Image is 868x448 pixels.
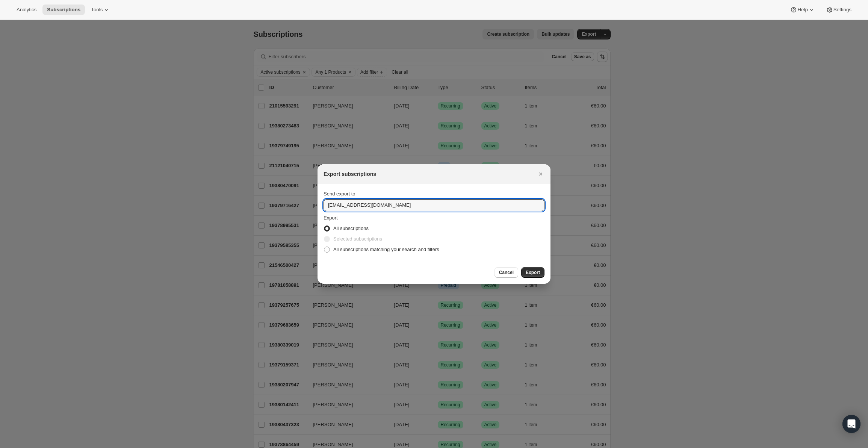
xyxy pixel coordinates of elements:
[333,247,439,252] span: All subscriptions matching your search and filters
[324,191,355,197] span: Send export to
[821,5,856,15] button: Settings
[494,267,518,278] button: Cancel
[47,7,80,13] span: Subscriptions
[42,5,85,15] button: Subscriptions
[324,215,338,221] span: Export
[842,415,860,433] div: Open Intercom Messenger
[833,7,851,13] span: Settings
[535,169,546,179] button: Close
[12,5,41,15] button: Analytics
[91,7,103,13] span: Tools
[499,269,514,275] span: Cancel
[521,267,544,278] button: Export
[797,7,808,13] span: Help
[526,269,540,275] span: Export
[333,236,382,242] span: Selected subscriptions
[86,5,115,15] button: Tools
[333,226,369,231] span: All subscriptions
[17,7,36,13] span: Analytics
[785,5,820,15] button: Help
[324,170,376,178] h2: Export subscriptions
